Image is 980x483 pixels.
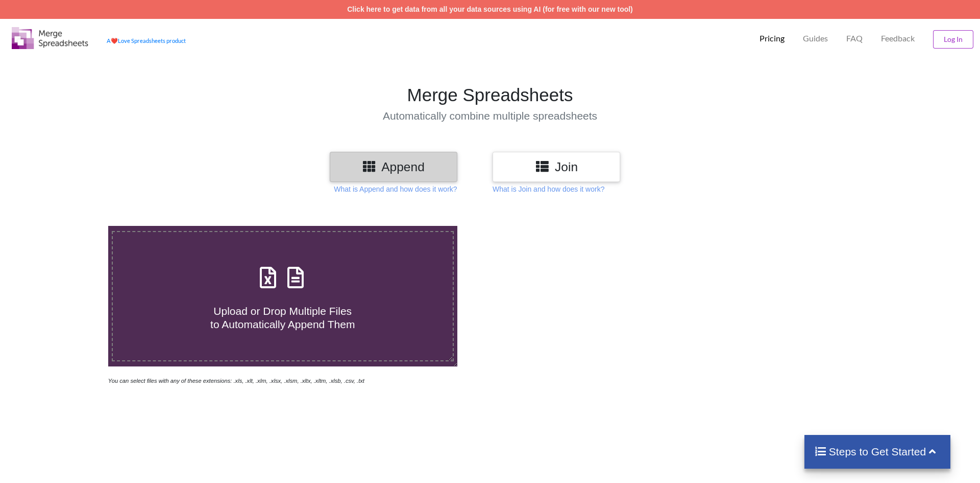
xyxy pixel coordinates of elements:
i: You can select files with any of these extensions: .xls, .xlt, .xlm, .xlsx, .xlsm, .xltx, .xltm, ... [108,378,364,384]
p: What is Append and how does it work? [334,184,457,194]
a: Click here to get data from all your data sources using AI (for free with our new tool) [347,5,633,13]
h3: Join [500,159,612,174]
a: AheartLove Spreadsheets product [107,37,186,44]
h3: Append [337,159,450,174]
p: FAQ [846,33,863,44]
span: Feedback [881,34,915,42]
span: Upload or Drop Multiple Files to Automatically Append Them [210,305,355,330]
h4: Steps to Get Started [815,445,941,458]
span: heart [111,37,118,44]
img: Logo.png [12,27,88,49]
p: Pricing [759,33,785,44]
p: Guides [803,33,828,44]
p: What is Join and how does it work? [493,184,604,194]
button: Log In [933,30,973,49]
